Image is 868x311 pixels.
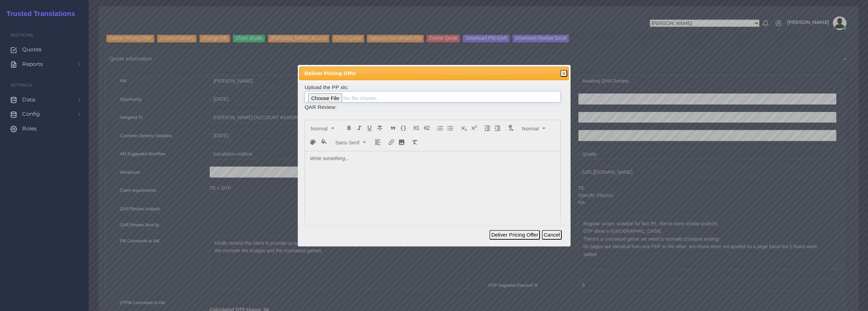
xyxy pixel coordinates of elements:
button: Close [560,70,567,77]
button: Cancel [542,230,562,240]
a: Roles [5,122,84,136]
span: Roles [22,125,37,132]
span: Settings [11,83,32,88]
td: QAR Review: [304,103,561,111]
h2: Trusted Translations [2,10,75,18]
a: Trusted Translations [2,8,75,19]
a: Reports [5,57,84,71]
span: Quotes [22,46,42,53]
span: Sections [11,32,33,38]
a: Config [5,107,84,121]
a: Quotes [5,42,84,57]
span: Deliver Pricing Offer [305,69,538,77]
span: Reports [22,60,43,68]
button: Deliver Pricing Offer [489,230,540,240]
a: Data [5,93,84,107]
span: Config [22,110,40,118]
td: Upload the PP xls: [304,83,561,103]
span: Data [22,96,35,103]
